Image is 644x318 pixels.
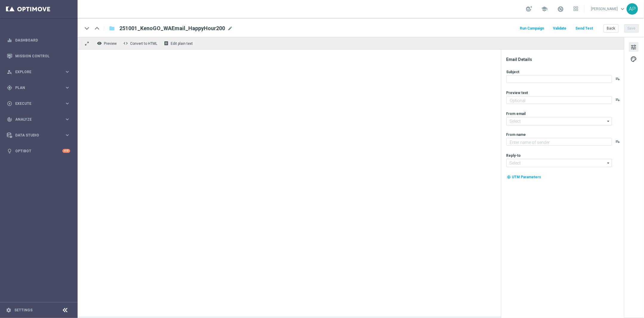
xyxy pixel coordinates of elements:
[631,43,637,51] span: tune
[616,139,620,144] button: playlist_add
[171,42,193,46] span: Edit plain text
[7,101,64,106] div: Execute
[506,70,520,74] label: Subject
[506,57,623,62] div: Email Details
[64,132,70,138] i: keyboard_arrow_right
[130,42,157,46] span: Convert to HTML
[553,26,567,30] span: Validate
[7,54,70,59] button: Mission Control
[506,90,528,95] label: Preview text
[15,32,70,48] a: Dashboard
[7,143,70,159] div: Optibot
[629,42,639,52] button: tune
[631,55,637,63] span: palette
[123,41,128,46] span: code
[624,24,639,33] button: Save
[15,70,64,74] span: Explore
[616,97,620,102] button: playlist_add
[64,116,70,122] i: keyboard_arrow_right
[7,117,12,122] i: track_changes
[164,41,169,46] i: receipt
[7,32,70,48] div: Dashboard
[15,118,64,121] span: Analyze
[7,148,12,154] i: lightbulb
[620,6,626,12] span: keyboard_arrow_down
[7,48,70,64] div: Mission Control
[7,70,70,74] button: person_search Explore keyboard_arrow_right
[7,38,70,43] button: equalizer Dashboard
[627,3,638,15] div: AP
[7,133,70,138] button: Data Studio keyboard_arrow_right
[162,39,195,47] button: receipt Edit plain text
[64,69,70,75] i: keyboard_arrow_right
[64,101,70,106] i: keyboard_arrow_right
[7,85,12,90] i: gps_fixed
[7,38,12,43] i: equalizer
[7,101,70,106] button: play_circle_outline Execute keyboard_arrow_right
[6,308,11,313] i: settings
[15,133,64,137] span: Data Studio
[512,175,541,179] span: UTM Parameters
[541,6,548,12] span: school
[506,153,521,158] label: Reply-to
[604,24,619,33] button: Back
[108,24,115,33] button: folder
[552,24,568,33] button: Validate
[15,102,64,105] span: Execute
[591,4,627,13] a: [PERSON_NAME]keyboard_arrow_down
[7,69,12,75] i: person_search
[7,101,12,106] i: play_circle_outline
[7,117,64,122] div: Analyze
[122,39,160,47] button: code Convert to HTML
[7,117,70,122] button: track_changes Analyze keyboard_arrow_right
[506,117,612,125] input: Select
[519,24,545,33] button: Run Campaign
[7,133,64,138] div: Data Studio
[506,111,526,116] label: From email
[575,24,594,33] button: Send Test
[606,159,612,167] i: arrow_drop_down
[97,41,102,46] i: remove_red_eye
[15,143,62,159] a: Optibot
[104,42,117,46] span: Preview
[15,48,70,64] a: Mission Control
[606,117,612,125] i: arrow_drop_down
[15,86,64,90] span: Plan
[14,308,33,312] a: Settings
[7,85,64,90] div: Plan
[507,175,511,179] i: my_location
[7,85,70,90] button: gps_fixed Plan keyboard_arrow_right
[62,149,70,153] div: +10
[506,174,542,180] button: my_location UTM Parameters
[95,39,119,47] button: remove_red_eye Preview
[616,76,620,81] button: playlist_add
[109,25,115,32] i: folder
[64,85,70,90] i: keyboard_arrow_right
[227,26,233,31] span: mode_edit
[629,54,639,64] button: palette
[506,132,526,137] label: From name
[506,159,612,167] input: Select
[119,25,225,32] span: 251001_KenoGO_WAEmail_HappyHour200
[7,149,70,153] button: lightbulb Optibot +10
[7,69,64,75] div: Explore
